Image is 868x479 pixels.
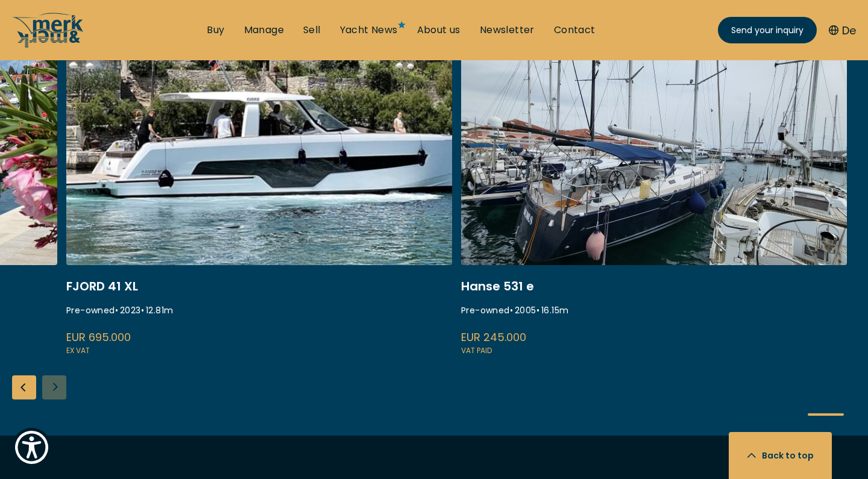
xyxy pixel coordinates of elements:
[12,428,51,467] button: Show Accessibility Preferences
[207,23,224,37] a: Buy
[303,23,321,37] a: Sell
[729,432,832,479] button: Back to top
[417,23,461,37] a: About us
[12,38,84,52] a: /
[554,23,596,37] a: Contact
[718,17,817,43] a: Send your inquiry
[731,24,804,37] span: Send your inquiry
[829,22,856,39] button: De
[340,23,398,37] a: Yacht News
[480,23,535,37] a: Newsletter
[244,23,284,37] a: Manage
[12,375,36,399] div: Previous slide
